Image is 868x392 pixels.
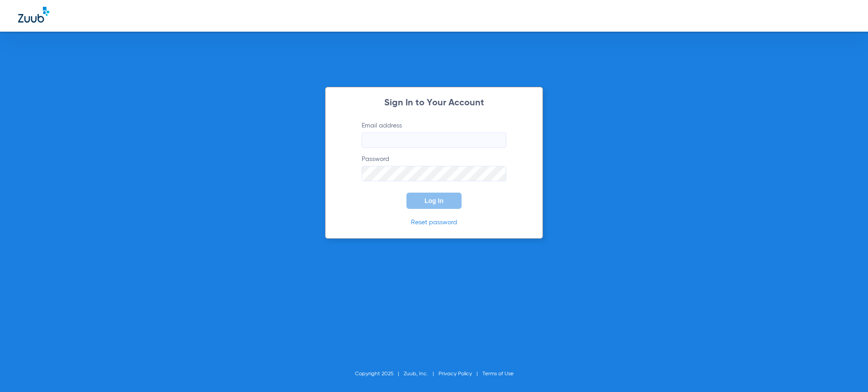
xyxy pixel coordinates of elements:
label: Password [362,155,506,181]
a: Privacy Policy [439,371,472,377]
h2: Sign In to Your Account [348,99,520,108]
button: Log In [406,193,462,209]
input: Password [362,166,506,181]
a: Reset password [411,219,457,226]
li: Zuub, Inc. [404,369,439,378]
img: Zuub Logo [18,7,49,23]
label: Email address [362,121,506,148]
input: Email address [362,132,506,148]
a: Terms of Use [482,371,514,377]
li: Copyright 2025 [355,369,404,378]
span: Log In [425,197,443,204]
